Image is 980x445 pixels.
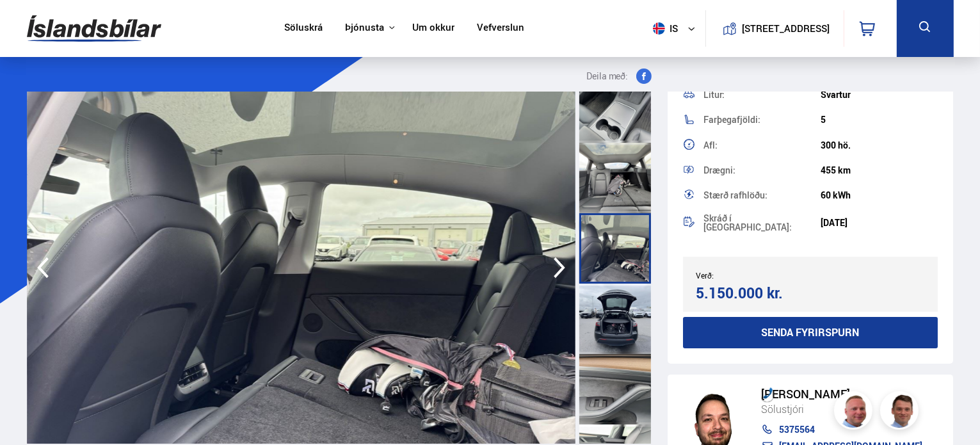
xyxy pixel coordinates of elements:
[648,10,705,47] button: is
[712,10,837,47] a: [STREET_ADDRESS]
[761,401,922,417] div: Sölustjóri
[747,23,825,34] button: [STREET_ADDRESS]
[821,90,938,100] div: Svartur
[27,8,161,49] img: G0Ugv5HjCgRt.svg
[345,22,384,34] button: Þjónusta
[10,5,49,44] button: Opna LiveChat spjallviðmót
[821,140,938,150] div: 300 hö.
[653,22,665,35] img: svg+xml;base64,PHN2ZyB4bWxucz0iaHR0cDovL3d3dy53My5vcmcvMjAwMC9zdmciIHdpZHRoPSI1MTIiIGhlaWdodD0iNT...
[703,166,821,175] div: Drægni:
[761,387,922,401] div: [PERSON_NAME]
[696,271,810,280] div: Verð:
[882,393,920,432] img: FbJEzSuNWCJXmdc-.webp
[696,284,807,302] div: 5.150.000 kr.
[412,22,454,35] a: Um okkur
[821,165,938,175] div: 455 km
[581,69,657,84] button: Deila með:
[27,92,575,444] img: 3532306.jpeg
[648,22,680,35] span: is
[284,22,323,35] a: Söluskrá
[821,190,938,200] div: 60 kWh
[683,317,938,348] button: Senda fyrirspurn
[586,69,629,84] span: Deila með:
[836,393,874,432] img: siFngHWaQ9KaOqBr.png
[703,90,821,99] div: Litur:
[703,191,821,200] div: Stærð rafhlöðu:
[703,214,821,232] div: Skráð í [GEOGRAPHIC_DATA]:
[761,425,922,435] a: 5375564
[477,22,524,35] a: Vefverslun
[703,115,821,124] div: Farþegafjöldi:
[763,387,773,399] img: hfpfyWBK5wQHBAGPgDf9c6qAYOxxMAAAAASUVORK5CYII=
[703,141,821,150] div: Afl:
[821,115,938,125] div: 5
[821,218,938,228] div: [DATE]
[761,387,773,401] div: Call: 5375564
